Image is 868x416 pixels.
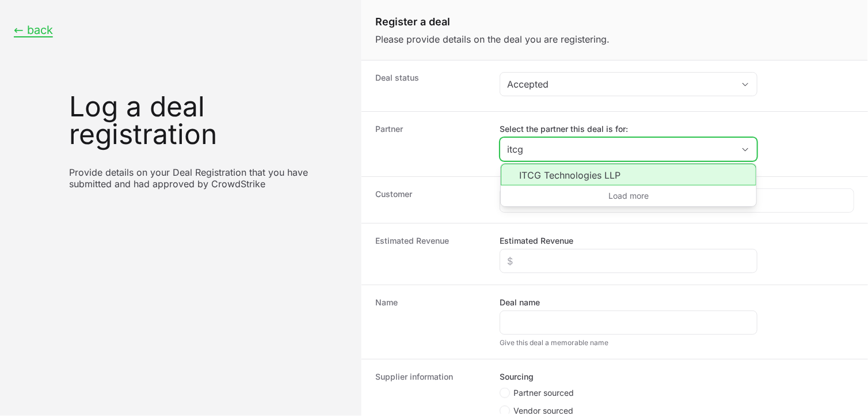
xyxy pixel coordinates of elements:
button: Accepted [500,73,757,96]
h1: Log a deal registration [69,93,348,148]
label: Estimated Revenue [500,235,573,247]
legend: Sourcing [500,371,534,383]
dt: Deal status [375,72,486,100]
dt: Customer [375,188,486,211]
button: ← back [14,23,53,37]
span: Partner sourced [513,387,574,399]
div: Give this deal a memorable name [500,338,757,347]
p: Provide details on your Deal Registration that you have submitted and had approved by CrowdStrike [69,167,348,190]
input: $ [507,254,750,268]
p: Please provide details on the deal you are registering. [375,32,854,46]
h1: Register a deal [375,14,854,30]
label: Select the partner this deal is for: [500,123,757,135]
label: Deal name [500,297,540,308]
div: Close [734,138,757,161]
div: Accepted [507,77,734,91]
dt: Partner [375,123,486,165]
dt: Name [375,297,486,347]
span: Load more [501,186,756,206]
dt: Estimated Revenue [375,235,486,273]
